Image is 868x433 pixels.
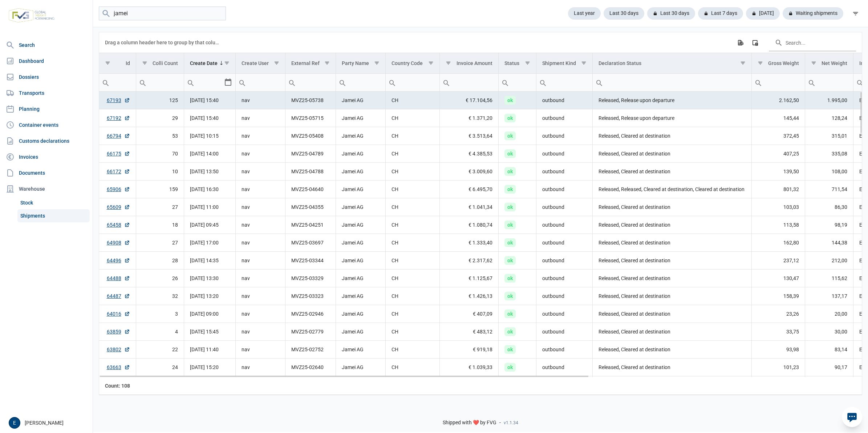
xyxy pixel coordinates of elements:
[136,92,184,109] td: 125
[752,181,805,198] td: 801,32
[236,74,285,91] input: Filter cell
[190,115,219,121] span: [DATE] 15:40
[752,323,805,341] td: 33,75
[469,203,492,211] span: € 1.041,34
[592,323,751,341] td: Released, Cleared at destination
[536,163,592,181] td: outbound
[469,239,492,246] span: € 1.333,40
[536,252,592,270] td: outbound
[107,239,130,246] a: 64908
[336,252,386,270] td: Jamei AG
[536,359,592,376] td: outbound
[105,60,110,66] span: Show filter options for column 'Id'
[469,150,492,157] span: € 4.385,53
[752,234,805,252] td: 162,80
[536,74,592,91] input: Filter cell
[536,145,592,163] td: outbound
[783,7,843,20] div: Waiting shipments
[504,131,516,140] span: ok
[440,53,498,74] td: Column Invoice Amount
[769,34,856,51] input: Search in the data grid
[822,60,847,66] div: Net Weight
[136,216,184,234] td: 18
[235,305,285,323] td: nav
[136,127,184,145] td: 53
[386,109,440,127] td: CH
[285,287,336,305] td: MVZ25-03323
[498,74,536,92] td: Filter cell
[285,234,336,252] td: MVZ25-03697
[805,74,818,91] div: Search box
[190,204,219,210] span: [DATE] 11:00
[235,270,285,287] td: nav
[752,145,805,163] td: 407,25
[136,359,184,376] td: 24
[446,60,451,66] span: Show filter options for column 'Invoice Amount'
[386,234,440,252] td: CH
[153,60,178,66] div: Colli Count
[136,145,184,163] td: 70
[336,53,386,74] td: Column Party Name
[99,32,862,395] div: Data grid with 108 rows and 18 columns
[184,74,235,92] td: Filter cell
[285,145,336,163] td: MVZ25-04789
[285,127,336,145] td: MVZ25-05408
[336,74,349,91] div: Search box
[504,220,516,229] span: ok
[136,181,184,198] td: 159
[536,198,592,216] td: outbound
[752,74,805,92] td: Filter cell
[805,198,853,216] td: 86,30
[3,118,90,132] a: Container events
[457,60,492,66] div: Invoice Amount
[190,60,218,66] div: Create Date
[536,53,592,74] td: Column Shipment Kind
[504,167,516,176] span: ok
[440,74,453,91] div: Search box
[568,7,601,20] div: Last year
[236,74,249,91] div: Search box
[285,109,336,127] td: MVZ25-05715
[805,53,853,74] td: Column Net Weight
[752,305,805,323] td: 23,26
[336,163,386,181] td: Jamei AG
[235,53,285,74] td: Column Create User
[285,323,336,341] td: MVZ25-02779
[285,216,336,234] td: MVZ25-04251
[336,198,386,216] td: Jamei AG
[592,181,751,198] td: Released, Released, Cleared at destination, Cleared at destination
[136,74,184,91] input: Filter cell
[235,92,285,109] td: nav
[428,60,434,66] span: Show filter options for column 'Country Code'
[285,163,336,181] td: MVZ25-04788
[285,270,336,287] td: MVZ25-03329
[386,163,440,181] td: CH
[386,127,440,145] td: CH
[235,198,285,216] td: nav
[536,92,592,109] td: outbound
[99,7,226,21] input: Search shipments
[593,74,751,91] input: Filter cell
[235,145,285,163] td: nav
[592,109,751,127] td: Released, Release upon departure
[752,287,805,305] td: 158,39
[536,270,592,287] td: outbound
[752,74,805,91] input: Filter cell
[105,32,856,53] div: Data grid toolbar
[752,216,805,234] td: 113,58
[336,234,386,252] td: Jamei AG
[136,305,184,323] td: 3
[805,145,853,163] td: 335,08
[386,287,440,305] td: CH
[3,54,90,68] a: Dashboard
[592,53,751,74] td: Column Declaration Status
[386,145,440,163] td: CH
[105,37,222,48] div: Drag a column header here to group by that column
[285,74,299,91] div: Search box
[593,74,606,91] div: Search box
[805,181,853,198] td: 711,54
[536,74,549,91] div: Search box
[592,359,751,376] td: Released, Cleared at destination
[386,74,439,91] input: Filter cell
